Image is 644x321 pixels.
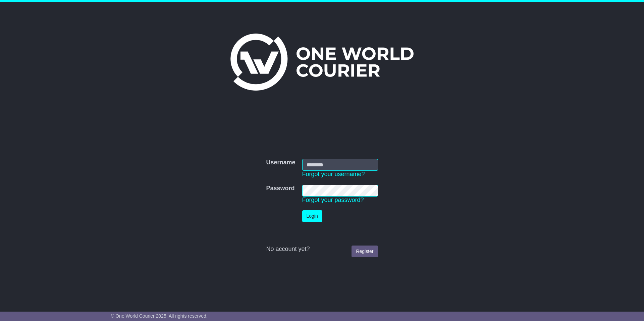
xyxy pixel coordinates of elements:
img: One World [230,34,414,91]
button: Login [302,210,322,222]
span: © One World Courier 2025. All rights reserved. [111,313,208,319]
a: Forgot your username? [302,171,365,177]
label: Username [266,159,295,166]
a: Forgot your password? [302,197,364,203]
div: No account yet? [266,246,378,253]
a: Register [352,246,378,257]
label: Password [266,185,294,192]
